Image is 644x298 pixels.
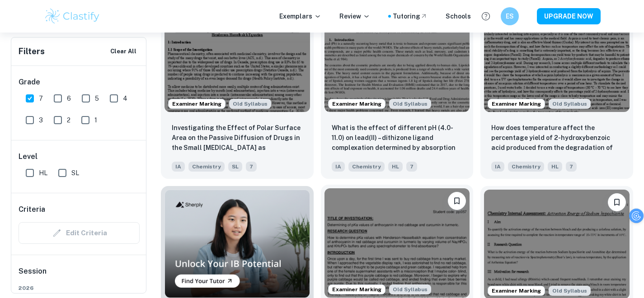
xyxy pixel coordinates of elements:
[491,123,622,154] p: How does temperature affect the percentage yield of 2-hydroxybenzoic acid produced from the degra...
[608,193,626,211] button: Bookmark
[165,190,310,298] img: Thumbnail
[389,284,431,294] span: Old Syllabus
[549,99,591,109] div: Starting from the May 2025 session, the Chemistry IA requirements have changed. It's OK to refer ...
[123,93,127,103] span: 4
[228,162,242,172] span: SL
[537,8,601,24] button: UPGRADE NOW
[44,7,101,25] img: Clastify logo
[67,93,71,103] span: 6
[548,162,562,172] span: HL
[39,168,47,178] span: HL
[389,99,431,109] span: Old Syllabus
[229,99,271,109] div: Starting from the May 2025 session, the Chemistry IA requirements have changed. It's OK to refer ...
[19,204,45,215] h6: Criteria
[388,162,403,172] span: HL
[188,162,225,172] span: Chemistry
[339,11,370,21] p: Review
[389,284,431,294] div: Starting from the May 2025 session, the Chemistry IA requirements have changed. It's OK to refer ...
[446,11,471,21] a: Schools
[229,99,271,109] span: Old Syllabus
[39,115,43,125] span: 3
[172,162,185,172] span: IA
[94,115,97,125] span: 1
[491,162,504,172] span: IA
[329,285,385,293] span: Examiner Marking
[348,162,385,172] span: Chemistry
[19,45,45,58] h6: Filters
[67,115,71,125] span: 2
[549,99,591,109] span: Old Syllabus
[39,93,43,103] span: 7
[279,11,321,21] p: Exemplars
[448,192,466,210] button: Bookmark
[332,123,463,154] p: What is the effect of different pH (4.0-11.0) on lead(II) – dithizone ligand complexation determi...
[246,162,257,172] span: 7
[488,100,545,108] span: Examiner Marking
[324,3,470,112] img: Chemistry IA example thumbnail: What is the effect of different pH (4.0-
[478,9,494,24] button: Help and Feedback
[549,286,591,296] div: Starting from the May 2025 session, the Chemistry IA requirements have changed. It's OK to refer ...
[169,100,225,108] span: Examiner Marking
[19,222,140,244] div: Criteria filters are unavailable when searching by topic
[488,287,545,295] span: Examiner Marking
[19,77,140,88] h6: Grade
[172,123,303,154] p: Investigating the Effect of Polar Surface Area on the Passive Diffusion of Drugs in the Small Int...
[108,45,139,58] button: Clear All
[332,162,345,172] span: IA
[504,11,515,21] h6: ES
[19,151,140,162] h6: Level
[549,286,591,296] span: Old Syllabus
[484,3,630,112] img: Chemistry IA example thumbnail: How does temperature affect the percenta
[165,3,310,112] img: Chemistry IA example thumbnail: Investigating the Effect of Polar Surfac
[508,162,544,172] span: Chemistry
[19,266,140,284] h6: Session
[406,162,417,172] span: 7
[393,11,428,21] a: Tutoring
[19,284,140,292] span: 2026
[566,162,577,172] span: 7
[324,188,470,297] img: Chemistry IA example thumbnail: How to determine pKa values with Henders
[501,7,519,25] button: ES
[71,168,79,178] span: SL
[329,100,385,108] span: Examiner Marking
[389,99,431,109] div: Starting from the May 2025 session, the Chemistry IA requirements have changed. It's OK to refer ...
[95,93,99,103] span: 5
